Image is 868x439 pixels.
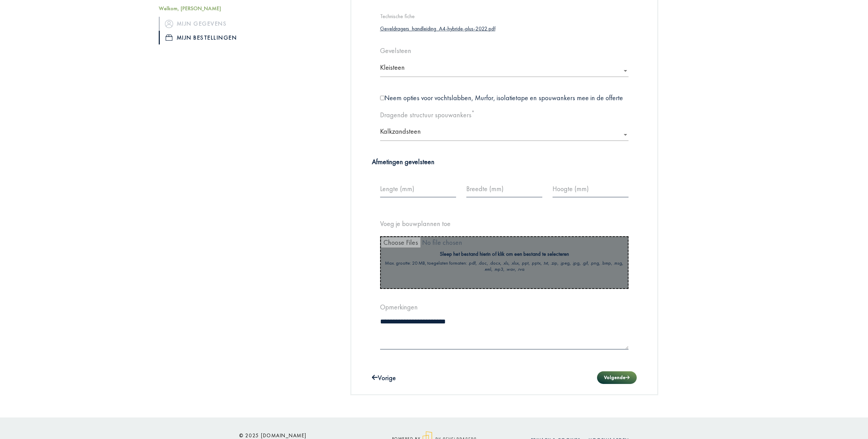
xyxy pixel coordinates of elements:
[380,110,475,119] label: Dragende structuur spouwankers
[380,25,495,32] a: Geveldragers_handleiding_A4-hybride-plus-2022.pdf
[372,373,396,382] button: Vorige
[597,371,636,384] button: Volgende
[380,303,418,311] label: Opmerkingen
[159,17,289,30] a: iconMijn gegevens
[380,219,451,228] label: Voeg je bouwplannen toe
[380,13,415,20] label: Technische fiche
[165,19,173,28] img: icon
[239,433,362,439] h6: © 2025 [DOMAIN_NAME]
[159,31,289,44] a: iconMijn bestellingen
[380,46,411,55] label: Gevelsteen
[166,35,172,41] img: icon
[372,157,435,166] strong: Afmetingen gevelsteen
[159,5,289,12] h5: Welkom, [PERSON_NAME]
[375,93,634,102] div: Neem opties voor vochtslabben, Murfor, isolatietape en spouwankers mee in de offerte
